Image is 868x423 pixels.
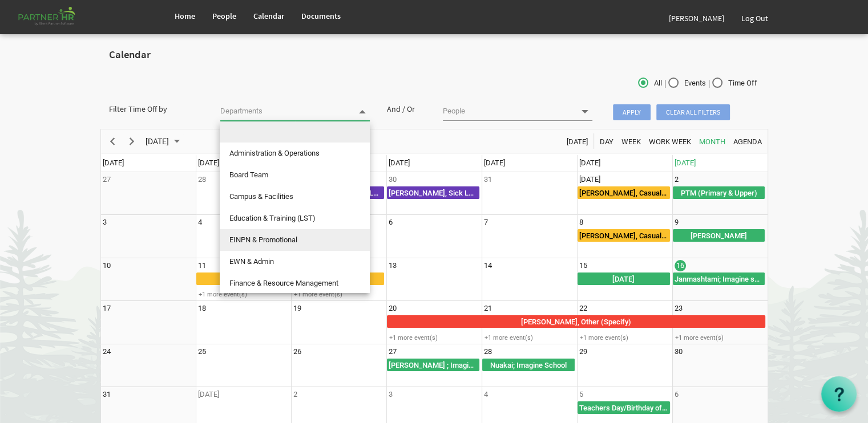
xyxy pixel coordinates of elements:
span: Home [175,11,195,21]
div: Sunday, August 24, 2025 [103,346,111,357]
div: Monday, September 1, 2025 [198,389,219,400]
div: Saturday, September 6, 2025 [675,389,679,400]
input: Departments [220,103,352,119]
span: [DATE] [579,158,600,167]
div: Friday, August 1, 2025 [579,174,600,185]
div: August 2025 [142,129,187,153]
div: And / Or [378,103,434,115]
div: Saturday, August 9, 2025 [675,217,679,228]
div: Janmashtami Begin From Saturday, August 16, 2025 at 12:00:00 AM GMT+05:30 Ends At Sunday, August ... [673,272,765,285]
div: Wednesday, August 27, 2025 [389,346,397,357]
div: Wednesday, July 30, 2025 [389,174,397,185]
div: Janmashtami; Imagine school [673,273,765,284]
li: Education & Training (LST) [220,208,370,229]
div: Wednesday, September 3, 2025 [389,389,393,400]
div: Rakshya Bandhan Begin From Saturday, August 9, 2025 at 12:00:00 AM GMT+05:30 Ends At Sunday, Augu... [673,229,765,242]
div: Saunri Hansda, Sick Leave Begin From Wednesday, July 30, 2025 at 12:00:00 AM GMT+05:30 Ends At We... [387,186,479,199]
a: Log Out [733,2,777,34]
div: +1 more event(s) [673,333,767,342]
span: Month [698,135,726,149]
div: +1 more event(s) [578,333,672,342]
span: [DATE] [198,158,219,167]
div: [PERSON_NAME] ; Imagine School [387,359,479,371]
div: Sunday, August 17, 2025 [103,303,111,314]
button: August 2025 [143,134,184,148]
div: PTM (Primary & Upper) [673,187,765,198]
button: Previous [104,134,120,148]
li: Board Team [220,164,370,186]
div: Animesh Sarkar, Other (Specify) Begin From Wednesday, August 20, 2025 at 12:00:00 AM GMT+05:30 En... [387,315,765,328]
div: Thursday, August 28, 2025 [484,346,492,357]
div: Monday, August 18, 2025 [198,303,206,314]
div: previous period [103,129,122,153]
div: Thursday, August 7, 2025 [484,217,488,228]
li: EWN & Admin [220,251,370,272]
span: Apply [613,104,651,120]
div: Thursday, July 31, 2025 [484,174,492,185]
div: Tuesday, August 26, 2025 [293,346,301,357]
button: Today [564,134,590,148]
span: Events [668,78,706,88]
a: [PERSON_NAME] [660,2,733,34]
button: Day [597,134,615,148]
input: People [443,103,575,119]
div: Friday, August 22, 2025 [579,303,587,314]
span: Agenda [732,135,763,149]
li: EINPN & Promotional [220,229,370,251]
div: | | [546,75,768,92]
span: People [212,11,236,21]
div: [PERSON_NAME], Casual Leave [578,230,669,241]
div: Sunday, August 10, 2025 [103,260,111,271]
span: [DATE] [103,158,124,167]
div: Monday, August 25, 2025 [198,346,206,357]
div: Filter Time Off by [100,103,212,115]
div: Sunday, August 31, 2025 [103,389,111,400]
div: Priyanka Nayak, Casual Leave Begin From Monday, August 11, 2025 at 12:00:00 AM GMT+05:30 Ends At ... [196,272,384,285]
div: Tuesday, September 2, 2025 [293,389,297,400]
div: Wednesday, August 13, 2025 [389,260,397,271]
div: Nuakai Begin From Thursday, August 28, 2025 at 12:00:00 AM GMT+05:30 Ends At Friday, August 29, 2... [482,359,575,371]
span: Clear all filters [656,104,730,120]
div: Priti Pall, Casual Leave Begin From Friday, August 1, 2025 at 12:00:00 AM GMT+05:30 Ends At Frida... [578,186,670,199]
li: Finance & Resource Management [220,272,370,294]
div: Wednesday, August 20, 2025 [389,303,397,314]
div: Nuakai; Imagine School [483,359,574,371]
button: Next [124,134,139,148]
div: +1 more event(s) [482,333,576,342]
span: All [638,78,662,88]
div: [DATE] [578,273,669,284]
button: Week [619,134,643,148]
div: Monday, August 11, 2025 [198,260,206,271]
div: [PERSON_NAME], Other (Specify) [387,316,765,327]
div: Saturday, August 30, 2025 [675,346,683,357]
span: [DATE] [144,135,170,149]
div: Saturday, August 2, 2025 [675,174,679,185]
span: [DATE] [675,158,696,167]
div: +1 more event(s) [292,290,386,299]
div: Friday, September 5, 2025 [579,389,583,400]
div: [PERSON_NAME], Sick Leave [387,187,479,198]
div: Ganesh Puja Begin From Wednesday, August 27, 2025 at 12:00:00 AM GMT+05:30 Ends At Thursday, Augu... [387,359,479,371]
span: Calendar [253,11,284,21]
span: Week [620,135,642,149]
div: [PERSON_NAME] [673,230,765,241]
div: +1 more event(s) [387,333,481,342]
span: Documents [301,11,341,21]
span: Work Week [648,135,692,149]
div: Sunday, August 3, 2025 [103,217,107,228]
div: Tuesday, August 19, 2025 [293,303,301,314]
div: Friday, August 29, 2025 [579,346,587,357]
li: Administration & Operations [220,143,370,164]
div: [PERSON_NAME], Casual Leave [578,187,669,198]
div: next period [122,129,142,153]
div: Teachers Day/Birthday of Prophet Mohammad Begin From Friday, September 5, 2025 at 12:00:00 AM GMT... [578,401,670,414]
div: Independence Day Begin From Friday, August 15, 2025 at 12:00:00 AM GMT+05:30 Ends At Saturday, Au... [578,272,670,285]
div: Sarojini Samanta, Casual Leave Begin From Friday, August 8, 2025 at 12:00:00 AM GMT+05:30 Ends At... [578,229,670,242]
h2: Calendar [109,49,760,61]
span: Day [599,135,615,149]
div: +1 more event(s) [196,290,290,299]
li: Campus & Facilities [220,186,370,208]
div: Monday, July 28, 2025 [198,174,206,185]
div: Thursday, September 4, 2025 [484,389,488,400]
div: Saturday, August 23, 2025 [675,303,683,314]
